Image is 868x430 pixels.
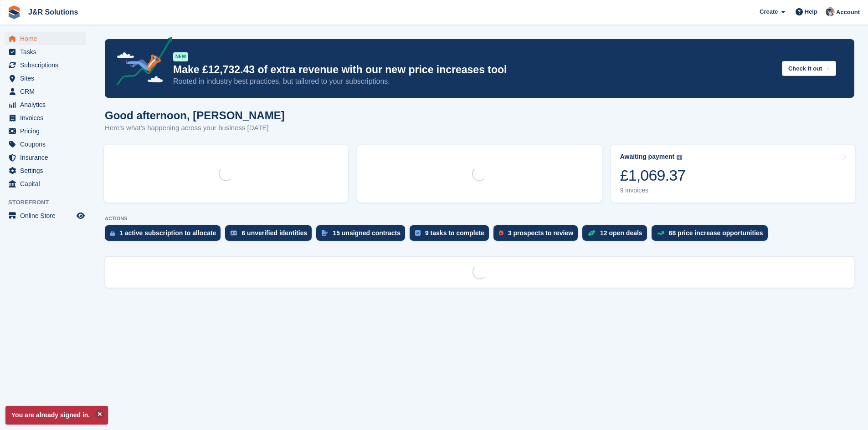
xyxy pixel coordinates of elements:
img: active_subscription_to_allocate_icon-d502201f5373d7db506a760aba3b589e785aa758c864c3986d89f69b8ff3... [110,230,115,236]
h1: Good afternoon, [PERSON_NAME] [105,109,285,121]
span: Invoices [20,111,75,124]
button: Check it out → [782,61,836,76]
div: NEW [173,52,188,61]
a: menu [5,85,86,98]
p: Make £12,732.43 of extra revenue with our new price increases tool [173,63,775,76]
div: £1,069.37 [620,166,686,185]
p: Rooted in industry best practices, but tailored to your subscriptions. [173,76,775,86]
a: menu [5,177,86,190]
a: 9 tasks to complete [410,225,493,245]
a: 1 active subscription to allocate [105,225,225,245]
a: menu [5,125,86,137]
span: Coupons [20,138,75,151]
a: 15 unsigned contracts [316,225,410,245]
div: 15 unsigned contracts [333,229,401,237]
div: 1 active subscription to allocate [119,229,216,237]
a: 68 price increase opportunities [652,225,772,245]
span: Home [20,32,75,45]
img: task-75834270c22a3079a89374b754ae025e5fb1db73e45f91037f5363f120a921f8.svg [415,230,421,236]
a: menu [5,111,86,124]
a: J&R Solutions [25,5,82,20]
div: 9 tasks to complete [425,229,484,237]
a: menu [5,46,86,58]
img: verify_identity-adf6edd0f0f0b5bbfe63781bf79b02c33cf7c696d77639b501bdc392416b5a36.svg [231,230,237,236]
img: price_increase_opportunities-93ffe204e8149a01c8c9dc8f82e8f89637d9d84a8eef4429ea346261dce0b2c0.svg [657,231,664,235]
div: Awaiting payment [620,153,675,161]
div: 3 prospects to review [508,229,573,237]
img: prospect-51fa495bee0391a8d652442698ab0144808aea92771e9ea1ae160a38d050c398.svg [499,230,503,236]
span: Tasks [20,46,75,58]
div: 68 price increase opportunities [669,229,763,237]
a: menu [5,151,86,164]
p: ACTIONS [105,216,854,222]
a: menu [5,164,86,177]
p: Here's what's happening across your business [DATE] [105,123,285,133]
span: Sites [20,72,75,85]
span: Settings [20,164,75,177]
img: deal-1b604bf984904fb50ccaf53a9ad4b4a5d6e5aea283cecdc64d6e3604feb123c2.svg [588,230,596,236]
img: price-adjustments-announcement-icon-8257ccfd72463d97f412b2fc003d46551f7dbcb40ab6d574587a9cd5c0d94... [109,37,173,89]
span: Capital [20,177,75,190]
img: contract_signature_icon-13c848040528278c33f63329250d36e43548de30e8caae1d1a13099fd9432cc5.svg [322,230,328,236]
a: 3 prospects to review [493,225,582,245]
a: menu [5,72,86,85]
img: icon-info-grey-7440780725fd019a000dd9b08b2336e03edf1995a4989e88bcd33f0948082b44.svg [677,155,682,160]
img: stora-icon-8386f47178a22dfd0bd8f6a31ec36ba5ce8667c1dd55bd0f319d3a0aa187defe.svg [7,5,21,19]
span: Help [805,7,817,16]
span: Analytics [20,98,75,111]
span: Pricing [20,125,75,137]
a: menu [5,32,86,45]
div: 12 open deals [600,229,642,237]
a: 12 open deals [582,225,652,245]
a: menu [5,209,86,222]
img: Steve Revell [826,7,835,16]
span: Storefront [8,198,91,207]
a: menu [5,59,86,71]
span: Create [760,7,778,16]
span: Online Store [20,209,75,222]
span: Account [836,8,860,17]
span: CRM [20,85,75,98]
div: 9 invoices [620,187,686,194]
a: Awaiting payment £1,069.37 9 invoices [611,145,855,202]
a: 6 unverified identities [225,225,316,245]
a: Preview store [75,210,86,221]
p: You are already signed in. [5,406,108,425]
span: Insurance [20,151,75,164]
a: menu [5,138,86,151]
a: menu [5,98,86,111]
span: Subscriptions [20,59,75,71]
div: 6 unverified identities [241,229,307,237]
